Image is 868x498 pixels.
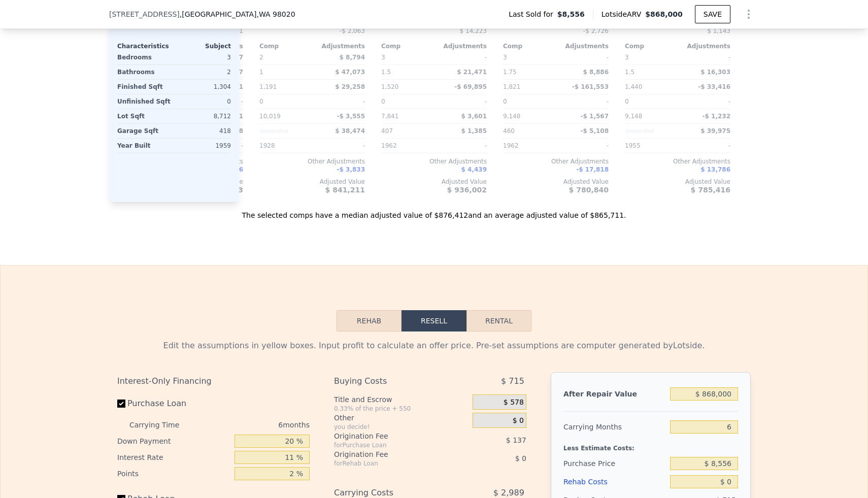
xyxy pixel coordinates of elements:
div: Adjustments [434,42,487,50]
div: you decide! [334,423,469,431]
div: Adjusted Value [625,178,730,186]
span: 460 [503,127,515,135]
div: for Rehab Loan [334,459,447,468]
span: , WA 98020 [256,10,295,18]
div: - [314,139,365,153]
div: Bathrooms [117,65,172,79]
div: 1.5 [625,65,676,79]
span: $ 8,886 [583,69,609,76]
div: Bedrooms [117,50,172,64]
div: - [680,94,730,109]
span: $ 715 [501,372,524,390]
div: Lot Sqft [117,109,172,123]
div: Adjustments [678,42,730,50]
div: Rehab Costs [563,473,666,491]
span: 407 [381,127,393,135]
span: $ 0 [513,416,524,425]
div: Carrying Months [563,418,666,436]
div: Other Adjustments [381,157,487,165]
div: Carrying Time [129,417,195,433]
span: $ 13,786 [700,166,730,173]
div: Adjustments [556,42,609,50]
span: 3 [381,54,385,61]
div: Interest-Only Financing [117,372,310,390]
div: Characteristics [117,42,174,50]
div: 1928 [259,139,310,153]
button: SAVE [695,5,730,23]
div: 1962 [381,139,432,153]
div: - [314,94,365,109]
div: 2 [176,65,231,79]
span: $ 841,211 [325,186,365,194]
div: Origination Fee [334,449,447,459]
span: $ 785,416 [691,186,730,194]
div: for Purchase Loan [334,441,447,449]
div: - [436,94,487,109]
span: $ 39,975 [700,127,730,135]
div: 1959 [176,139,231,153]
span: $ 16,303 [700,69,730,76]
div: 3 [176,50,231,64]
span: $ 38,474 [335,127,365,135]
span: 2 [259,54,263,61]
div: Title and Escrow [334,394,469,405]
div: Other Adjustments [259,157,365,165]
div: Unspecified [625,124,676,138]
div: Origination Fee [334,431,447,441]
span: $ 0 [515,454,526,462]
span: 9,148 [503,113,520,120]
div: Unfinished Sqft [117,94,172,109]
span: 1,520 [381,83,398,90]
div: Buying Costs [334,372,447,390]
span: $ 29,258 [335,83,365,90]
div: 1,304 [176,80,231,94]
span: -$ 5,108 [581,127,609,135]
div: 1.5 [381,65,432,79]
span: $ 47,073 [335,69,365,76]
span: $ 3,601 [461,113,487,120]
div: - [558,94,609,109]
div: Comp [625,42,678,50]
span: 1,821 [503,83,520,90]
span: [STREET_ADDRESS] [109,9,180,19]
div: Down Payment [117,433,230,449]
div: Adjustments [312,42,365,50]
span: $ 578 [504,398,524,407]
div: Subject [174,42,231,50]
span: 0 [503,98,507,105]
span: -$ 69,895 [454,83,487,90]
div: Edit the assumptions in yellow boxes. Input profit to calculate an offer price. Pre-set assumptio... [117,340,751,352]
span: 9,148 [625,113,642,120]
button: Resell [402,310,466,331]
div: 8,712 [176,109,231,123]
span: 1,191 [259,83,277,90]
div: Garage Sqft [117,124,172,138]
div: 1962 [503,139,554,153]
span: 7,841 [381,113,398,120]
div: - [436,50,487,64]
div: Adjusted Value [259,178,365,186]
div: 418 [176,124,231,138]
div: Other Adjustments [625,157,730,165]
span: $ 137 [506,436,526,444]
span: $ 8,794 [340,54,365,61]
div: Other Adjustments [503,157,609,165]
div: Comp [381,42,434,50]
span: -$ 161,553 [572,83,609,90]
div: 1 [259,65,310,79]
div: 0.33% of the price + 550 [334,405,469,413]
span: Lotside ARV [602,9,645,19]
span: $ 4,439 [461,166,487,173]
div: Less Estimate Costs: [563,436,738,454]
span: 10,019 [259,113,281,120]
span: -$ 3,833 [337,166,365,173]
span: $ 936,002 [447,186,487,194]
input: Purchase Loan [117,400,125,408]
span: 0 [625,98,629,105]
div: Adjusted Value [503,178,609,186]
span: 3 [625,54,629,61]
button: Show Options [739,4,759,24]
div: - [680,50,730,64]
span: -$ 1,232 [703,113,730,120]
div: 0 [176,94,231,109]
